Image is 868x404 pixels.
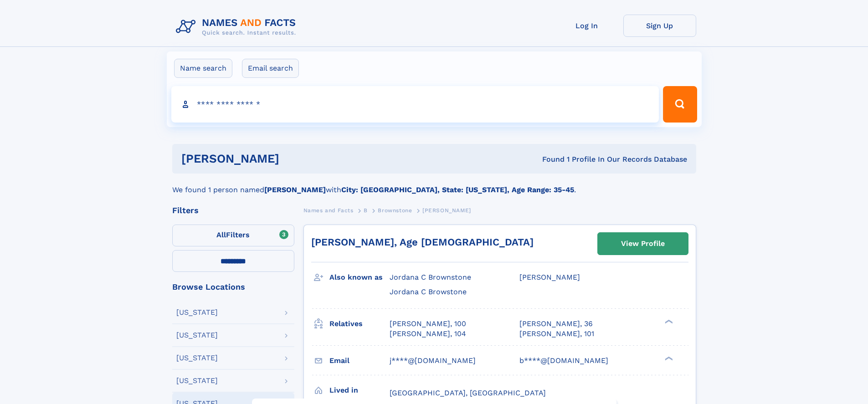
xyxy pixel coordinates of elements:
[663,355,673,361] div: ❯
[390,389,546,397] span: [GEOGRAPHIC_DATA], [GEOGRAPHIC_DATA]
[519,273,580,281] span: [PERSON_NAME]
[390,319,466,329] a: [PERSON_NAME], 100
[390,329,466,339] a: [PERSON_NAME], 104
[390,287,467,296] span: Jordana C Browstone
[172,225,294,246] label: Filters
[329,270,390,285] h3: Also known as
[663,318,673,324] div: ❯
[176,354,218,362] div: [US_STATE]
[519,329,594,339] a: [PERSON_NAME], 101
[364,205,368,216] a: B
[519,319,593,329] a: [PERSON_NAME], 36
[663,86,697,123] button: Search Button
[174,59,232,78] label: Name search
[390,273,471,281] span: Jordana C Brownstone
[172,283,294,291] div: Browse Locations
[329,383,390,398] h3: Lived in
[623,15,696,37] a: Sign Up
[364,207,368,214] span: B
[176,332,218,339] div: [US_STATE]
[378,205,412,216] a: Brownstone
[181,153,411,164] h1: [PERSON_NAME]
[172,174,696,195] div: We found 1 person named with .
[378,207,412,214] span: Brownstone
[329,353,390,368] h3: Email
[216,230,226,239] span: All
[172,15,303,39] img: Logo Names and Facts
[171,86,659,123] input: search input
[303,205,354,216] a: Names and Facts
[176,377,218,384] div: [US_STATE]
[621,233,665,254] div: View Profile
[172,206,294,215] div: Filters
[242,59,299,78] label: Email search
[411,154,687,164] div: Found 1 Profile In Our Records Database
[550,15,623,37] a: Log In
[264,185,326,194] b: [PERSON_NAME]
[176,309,218,316] div: [US_STATE]
[422,207,471,214] span: [PERSON_NAME]
[329,316,390,332] h3: Relatives
[598,233,688,255] a: View Profile
[311,236,534,248] a: [PERSON_NAME], Age [DEMOGRAPHIC_DATA]
[341,185,574,194] b: City: [GEOGRAPHIC_DATA], State: [US_STATE], Age Range: 35-45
